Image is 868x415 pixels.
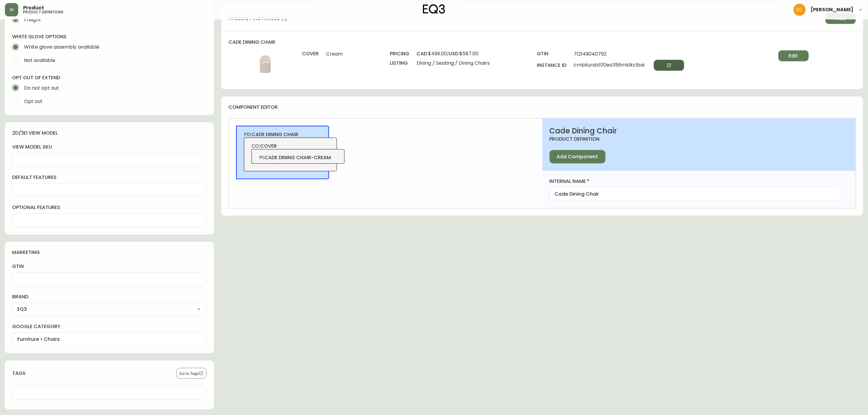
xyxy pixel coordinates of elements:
[778,50,809,61] button: Edit
[12,249,202,256] h4: marketing
[12,370,171,377] h4: tags
[24,16,41,23] span: Freight
[449,50,458,57] span: usd
[417,50,427,57] span: cad
[12,323,207,330] label: google category
[789,53,798,59] span: Edit
[244,131,322,138] span: PD:
[12,130,202,136] h4: 2d/3d view model
[259,154,337,161] span: PI :
[794,4,806,16] img: 7eb451d6983258353faa3212700b340b
[537,50,567,57] h4: gtin
[260,142,277,149] span: cover
[550,126,848,136] h2: Cade Dining Chair
[12,293,207,300] label: brand
[228,104,851,111] h4: component editor
[390,50,410,57] h4: pricing
[176,368,207,379] button: Go to Tags
[459,50,479,57] span: $587.00
[24,85,59,91] span: Do not opt out
[12,174,207,181] label: default features
[252,50,279,77] img: 3f64795a-e48d-4ef8-aacb-96e6cc7fa70eOptional[EQ3-Fabric-Dining-Chair-Cade.jpg].jpg
[228,39,856,46] h4: cade dining chair
[264,154,331,161] span: cade dining chair-cream
[23,5,44,10] span: Product
[12,204,207,211] label: optional features
[23,10,63,14] h5: product definitions
[252,143,330,149] span: CO:
[390,60,410,67] h4: listing
[417,50,490,57] span: /
[252,131,298,138] span: cade dining chair
[302,50,319,57] h4: cover
[12,33,207,40] h4: white glove options
[550,136,848,142] h4: product definition
[12,144,207,150] label: view model sku
[417,60,490,66] span: Dining / Seating / Dining Chairs
[428,50,447,57] span: $499.00
[574,60,684,71] span: cmbkursbt00eo356mklkclbai
[557,153,598,160] span: Add Component
[24,98,43,105] span: Opt out
[811,7,853,12] span: [PERSON_NAME]
[537,62,567,69] h4: instance id
[574,51,684,57] span: 712149040792
[550,150,606,163] button: Add Component
[24,57,55,63] span: Not available
[550,178,841,185] label: internal name
[12,263,207,270] label: gtin
[12,74,207,81] h4: opt out of extend
[423,4,445,14] img: logo
[326,51,343,57] span: Cream
[24,44,99,50] span: White glove assembly available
